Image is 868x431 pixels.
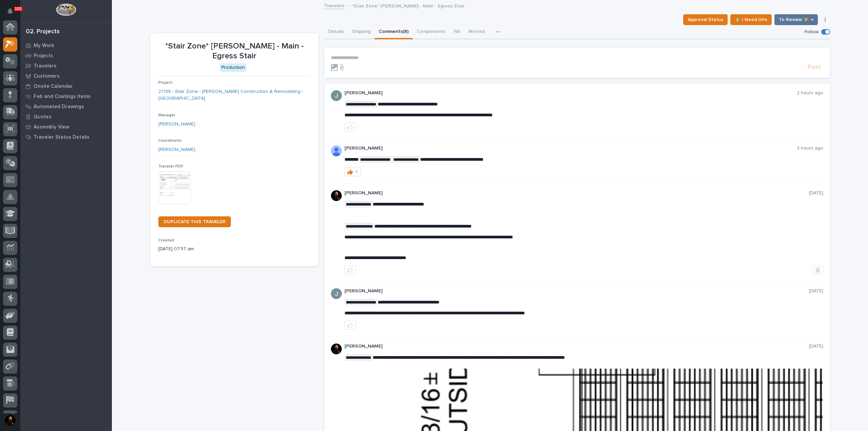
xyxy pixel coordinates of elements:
[356,170,358,174] div: 1
[34,53,53,59] p: Projects
[158,216,231,227] a: DUPLICATE THIS TRAVELER
[8,8,17,19] div: Notifications103
[20,61,112,71] a: Travelers
[20,81,112,91] a: Onsite Calendar
[450,25,465,39] button: FAI
[158,121,195,128] a: [PERSON_NAME]
[413,25,450,39] button: Components
[809,288,823,294] p: [DATE]
[34,114,52,120] p: Quotes
[344,344,809,349] p: [PERSON_NAME]
[20,112,112,122] a: Quotes
[20,122,112,132] a: Assembly View
[324,1,344,9] a: Travelers
[375,25,413,39] button: Comments (8)
[56,3,76,16] img: Workspace Logo
[735,16,767,24] span: ⏳ I Need Info
[344,123,356,132] button: like this post
[805,29,818,35] p: Follow
[158,41,311,61] p: *Stair Zone* [PERSON_NAME] - Main - Egress Stair
[20,40,112,51] a: My Work
[34,104,84,110] p: Automated Drawings
[3,413,17,428] button: users-avatar
[348,25,375,39] button: Shipping
[331,190,342,201] img: zmKUmRVDQjmBLfnAs97p
[688,16,723,24] span: Approval Status
[3,4,17,18] button: Notifications
[331,344,342,354] img: zmKUmRVDQjmBLfnAs97p
[164,219,225,224] span: DUPLICATE THIS TRAVELER
[805,63,823,71] button: Post
[20,51,112,61] a: Projects
[465,25,489,39] button: Metrics
[20,101,112,112] a: Automated Drawings
[158,246,311,253] p: [DATE] 07:57 am
[730,14,772,25] button: ⏳ I Need Info
[34,43,54,49] p: My Work
[797,90,823,96] p: 2 hours ago
[683,14,728,25] button: Approval Status
[344,321,356,330] button: like this post
[15,6,22,11] p: 103
[158,139,182,143] span: Coordinator
[344,90,797,96] p: [PERSON_NAME]
[34,63,57,69] p: Travelers
[344,266,356,274] button: like this post
[26,28,60,36] div: 02. Projects
[779,16,813,24] span: To Review 👨‍🏭 →
[808,63,821,71] span: Post
[344,288,809,294] p: [PERSON_NAME]
[352,2,465,9] p: *Stair Zone* [PERSON_NAME] - Main - Egress Stair
[34,124,69,130] p: Assembly View
[324,25,348,39] button: Details
[158,238,174,242] span: Created
[34,83,73,90] p: Onsite Calendar
[344,190,809,196] p: [PERSON_NAME]
[331,288,342,299] img: ACg8ocIJHU6JEmo4GV-3KL6HuSvSpWhSGqG5DdxF6tKpN6m2=s96-c
[158,113,175,117] span: Manager
[158,164,183,169] span: Traveler PDF
[158,81,173,85] span: Project
[20,91,112,101] a: Fab and Coatings Items
[34,94,91,100] p: Fab and Coatings Items
[34,73,60,79] p: Customers
[20,71,112,81] a: Customers
[797,145,823,151] p: 3 hours ago
[331,90,342,101] img: ACg8ocIJHU6JEmo4GV-3KL6HuSvSpWhSGqG5DdxF6tKpN6m2=s96-c
[809,344,823,349] p: [DATE]
[344,145,797,151] p: [PERSON_NAME]
[809,190,823,196] p: [DATE]
[344,168,361,176] button: 1
[331,145,342,156] img: AOh14GhUnP333BqRmXh-vZ-TpYZQaFVsuOFmGre8SRZf2A=s96-c
[20,132,112,142] a: Traveler Status Details
[34,134,90,140] p: Traveler Status Details
[158,88,311,102] a: 27138 - Stair Zone - [PERSON_NAME] Construction & Remodeling - [GEOGRAPHIC_DATA]
[220,63,246,72] div: Production
[774,14,818,25] button: To Review 👨‍🏭 →
[158,146,195,153] a: [PERSON_NAME]
[812,266,823,274] button: Delete post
